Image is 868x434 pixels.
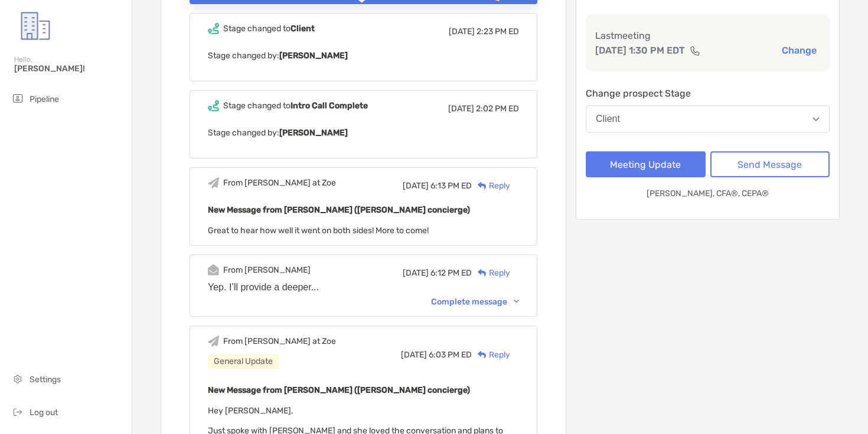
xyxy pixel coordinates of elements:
[430,181,472,191] span: 6:13 PM ED
[279,128,348,138] b: [PERSON_NAME]
[223,178,336,188] div: From [PERSON_NAME] at Zoe
[477,26,519,37] span: 2:23 PM ED
[11,372,25,386] img: settings icon
[476,104,519,114] span: 2:02 PM ED
[514,300,519,303] img: Chevron icon
[279,51,348,61] b: [PERSON_NAME]
[30,94,59,104] span: Pipeline
[208,125,519,140] p: Stage changed by:
[448,104,474,114] span: [DATE]
[647,186,769,201] p: [PERSON_NAME], CFA®, CEPA®
[690,46,700,55] img: communication type
[291,101,368,111] b: Intro Call Complete
[710,151,830,177] button: Send Message
[586,86,830,101] p: Change prospect Stage
[208,177,219,188] img: Event icon
[14,64,125,74] span: [PERSON_NAME]!
[449,26,475,37] span: [DATE]
[403,181,429,191] span: [DATE]
[11,91,25,105] img: pipeline icon
[596,114,620,124] div: Client
[223,265,311,275] div: From [PERSON_NAME]
[223,24,315,34] div: Stage changed to
[401,350,427,360] span: [DATE]
[472,180,510,192] div: Reply
[208,264,219,276] img: Event icon
[14,5,57,47] img: Zoe Logo
[403,268,429,278] span: [DATE]
[595,28,820,43] p: Last meeting
[595,43,685,58] p: [DATE] 1:30 PM EDT
[472,267,510,279] div: Reply
[30,375,61,385] span: Settings
[586,151,706,177] button: Meeting Update
[208,226,429,236] span: Great to hear how well it went on both sides! More to come!
[208,385,470,395] b: New Message from [PERSON_NAME] ([PERSON_NAME] concierge)
[429,350,472,360] span: 6:03 PM ED
[478,351,487,359] img: Reply icon
[11,405,25,419] img: logout icon
[208,282,519,293] div: Yep. I’ll provide a deeper...
[223,101,368,111] div: Stage changed to
[430,268,472,278] span: 6:12 PM ED
[223,336,336,346] div: From [PERSON_NAME] at Zoe
[208,205,470,215] b: New Message from [PERSON_NAME] ([PERSON_NAME] concierge)
[431,297,519,307] div: Complete message
[778,44,820,57] button: Change
[478,182,487,190] img: Reply icon
[291,24,315,34] b: Client
[208,100,219,111] img: Event icon
[208,48,519,63] p: Stage changed by:
[812,117,820,121] img: Open dropdown arrow
[472,349,510,361] div: Reply
[208,354,279,369] div: General Update
[586,105,830,132] button: Client
[208,23,219,34] img: Event icon
[208,336,219,347] img: Event icon
[30,408,58,418] span: Log out
[478,269,487,277] img: Reply icon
